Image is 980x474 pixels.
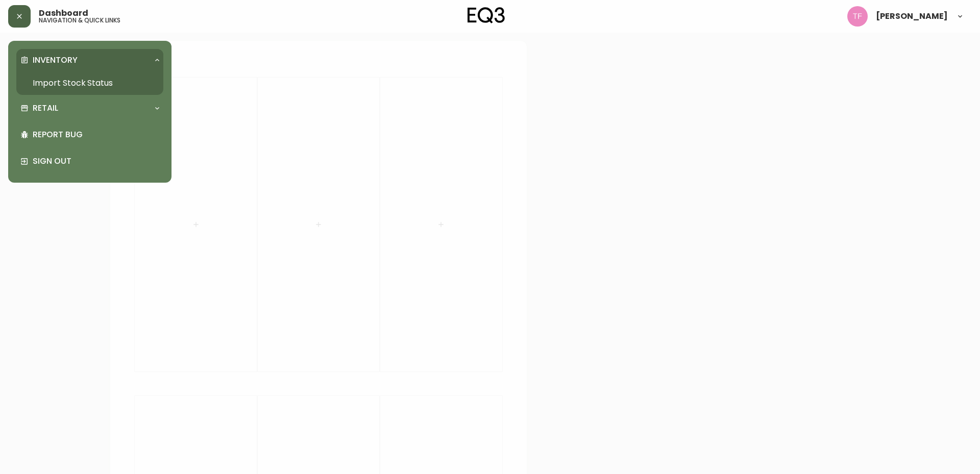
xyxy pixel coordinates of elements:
p: Sign Out [33,156,159,167]
span: Dashboard [39,9,88,17]
div: Report Bug [16,121,163,148]
img: 509424b058aae2bad57fee408324c33f [847,6,868,27]
a: Import Stock Status [16,71,163,95]
img: logo [468,7,505,23]
h5: navigation & quick links [39,17,120,23]
div: Inventory [16,49,163,71]
p: Inventory [33,55,78,66]
p: Report Bug [33,129,159,140]
p: Retail [33,103,58,114]
div: Retail [16,97,163,119]
div: Sign Out [16,148,163,174]
span: [PERSON_NAME] [876,12,948,20]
